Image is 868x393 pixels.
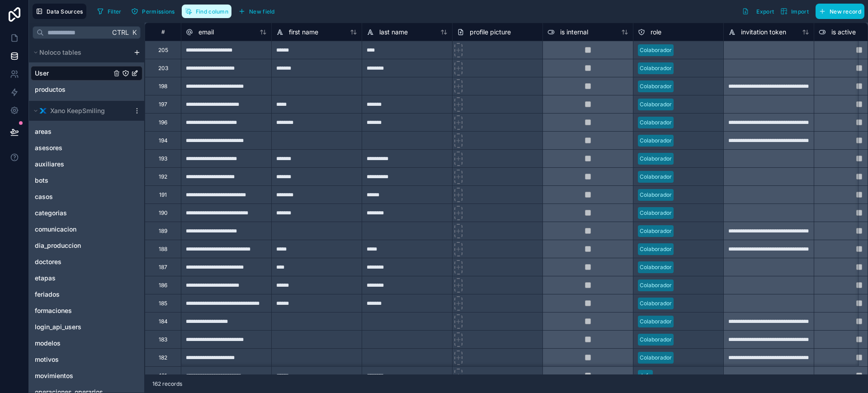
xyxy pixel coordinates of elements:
[739,4,777,19] button: Export
[131,29,137,36] span: K
[791,8,809,15] span: Import
[159,282,167,289] div: 186
[152,28,174,35] div: #
[159,300,167,307] div: 185
[158,65,168,72] div: 203
[159,173,167,180] div: 192
[159,83,167,90] div: 198
[128,5,181,18] a: Permissions
[159,354,167,361] div: 182
[47,8,83,15] span: Data Sources
[640,118,672,127] div: Colaborador
[640,263,672,271] div: Colaborador
[640,317,672,326] div: Colaborador
[640,281,672,289] div: Colaborador
[379,28,408,37] span: last name
[111,27,130,38] span: Ctrl
[640,209,672,217] div: Colaborador
[142,8,175,15] span: Permissions
[640,245,672,253] div: Colaborador
[196,8,228,15] span: Find column
[741,28,786,37] span: invitation token
[158,47,168,54] div: 205
[777,4,812,19] button: Import
[640,155,672,163] div: Colaborador
[289,28,318,37] span: first name
[830,8,861,15] span: New record
[640,299,672,308] div: Colaborador
[640,173,672,181] div: Colaborador
[249,8,275,15] span: New field
[640,227,672,235] div: Colaborador
[159,101,167,108] div: 197
[159,246,167,253] div: 188
[128,5,178,18] button: Permissions
[94,5,125,18] button: Filter
[33,4,86,19] button: Data Sources
[640,82,672,90] div: Colaborador
[159,227,167,235] div: 189
[640,191,672,199] div: Colaborador
[198,28,214,37] span: email
[831,28,856,37] span: is active
[756,8,774,15] span: Export
[812,4,864,19] a: New record
[235,5,278,18] button: New field
[640,354,672,362] div: Colaborador
[159,264,167,271] div: 187
[159,372,167,379] div: 181
[159,209,168,217] div: 190
[159,336,167,343] div: 183
[108,8,122,15] span: Filter
[560,28,588,37] span: is internal
[470,28,511,37] span: profile picture
[640,64,672,72] div: Colaborador
[640,336,672,344] div: Colaborador
[159,318,168,325] div: 184
[152,380,182,388] span: 162 records
[651,28,661,37] span: role
[159,119,167,126] div: 196
[640,46,672,54] div: Colaborador
[159,137,168,144] div: 194
[159,191,167,199] div: 191
[640,100,672,109] div: Colaborador
[640,372,651,380] div: Jefe
[816,4,864,19] button: New record
[182,5,231,18] button: Find column
[640,137,672,145] div: Colaborador
[159,155,167,162] div: 193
